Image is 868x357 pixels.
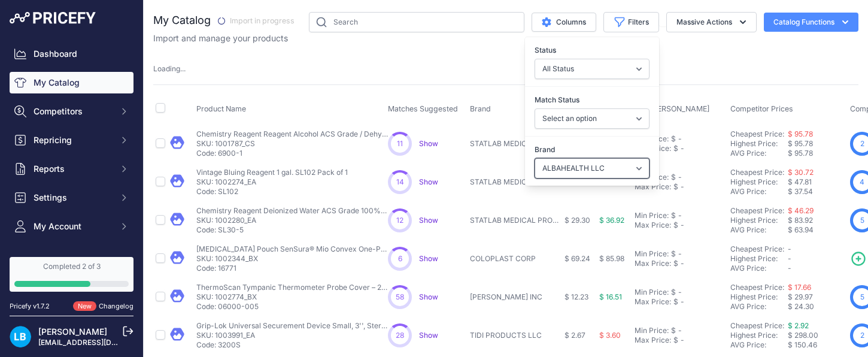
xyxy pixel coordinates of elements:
[678,182,684,192] div: -
[671,134,676,144] div: $
[196,340,388,350] p: Code: 3200S
[730,149,788,158] div: AVG Price:
[14,262,129,271] div: Completed 2 of 3
[676,211,682,220] div: -
[676,288,682,297] div: -
[860,138,864,149] span: 2
[153,64,186,73] span: Loading
[309,12,524,32] input: Search
[10,216,133,237] button: My Account
[196,302,388,311] p: Code: 06000-005
[788,244,791,253] span: -
[535,94,650,106] label: Match Status
[396,177,404,187] span: 14
[676,134,682,144] div: -
[396,216,403,225] span: 12
[673,259,678,268] div: $
[788,292,813,301] span: $ 29.97
[678,259,684,268] div: -
[730,139,788,149] div: Highest Price:
[10,43,133,65] a: Dashboard
[38,326,107,337] a: [PERSON_NAME]
[196,168,348,177] p: Vintage Bluing Reagent 1 gal. SL102 Pack of 1
[678,297,684,307] div: -
[196,139,388,149] p: SKU: 1001787_CS
[153,12,211,29] h2: My Catalog
[730,321,784,330] a: Cheapest Price:
[635,211,669,220] div: Min Price:
[788,264,791,273] span: -
[196,292,388,302] p: SKU: 1002774_BX
[419,292,438,301] a: Show
[671,249,676,259] div: $
[196,283,388,292] p: ThermoScan Tympanic Thermometer Probe Cover – 200 per Box, Box of 1
[788,177,812,186] span: $ 47.81
[673,335,678,345] div: $
[678,335,684,345] div: -
[196,104,246,113] span: Product Name
[635,104,710,113] span: Min/[PERSON_NAME]
[10,257,133,292] a: Completed 2 of 3
[788,254,791,263] span: -
[673,220,678,230] div: $
[419,331,438,340] a: Show
[599,177,625,186] span: $ 28.90
[788,206,814,215] a: $ 46.29
[564,177,589,186] span: $ 22.01
[860,215,864,226] span: 5
[470,139,560,149] p: STATLAB MEDICAL PRODUCTS
[599,292,622,301] span: $ 16.51
[419,216,438,225] a: Show
[196,331,388,340] p: SKU: 1003991_EA
[635,326,669,335] div: Min Price:
[635,335,671,345] div: Max Price:
[535,44,650,56] label: Status
[396,292,404,302] span: 58
[196,244,388,254] p: [MEDICAL_DATA] Pouch SenSura® Mio Convex One-Piece System 11 Inch Length, Maxi Deep Convex, Pre-C...
[635,182,671,192] div: Max Price:
[419,254,438,263] a: Show
[788,187,845,196] div: $ 37.54
[860,330,864,341] span: 2
[196,149,388,158] p: Code: 6900-1
[99,302,133,310] a: Changelog
[671,211,676,220] div: $
[730,129,784,138] a: Cheapest Price:
[38,338,163,347] a: [EMAIL_ADDRESS][DOMAIN_NAME]
[73,301,96,311] span: New
[564,216,590,225] span: $ 29.30
[860,292,864,302] span: 5
[397,139,403,149] span: 11
[599,216,624,225] span: $ 36.92
[676,249,682,259] div: -
[671,173,676,182] div: $
[532,13,596,32] button: Columns
[730,187,788,196] div: AVG Price:
[788,225,845,235] div: $ 63.94
[396,331,404,340] span: 28
[730,244,784,253] a: Cheapest Price:
[10,101,133,122] button: Competitors
[564,331,585,340] span: $ 2.67
[196,264,388,273] p: Code: 16771
[673,144,678,153] div: $
[635,220,671,230] div: Max Price:
[419,177,438,186] a: Show
[535,144,650,156] label: Brand
[398,254,402,264] span: 6
[730,283,784,292] a: Cheapest Price:
[196,187,348,196] p: Code: SL102
[10,158,133,180] button: Reports
[470,292,560,302] p: [PERSON_NAME] INC
[671,326,676,335] div: $
[599,331,621,340] span: $ 3.60
[34,192,112,204] span: Settings
[196,321,388,331] p: Grip-Lok Universal Securement Device Small, 3'', Sterile, Pack of 1
[788,321,809,330] a: $ 2.92
[196,177,348,187] p: SKU: 1002274_EA
[678,220,684,230] div: -
[34,163,112,175] span: Reports
[730,331,788,340] div: Highest Price:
